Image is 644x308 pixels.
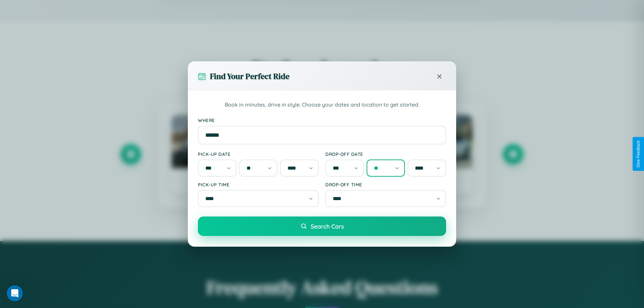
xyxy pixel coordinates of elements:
p: Book in minutes, drive in style. Choose your dates and location to get started. [198,101,446,109]
label: Pick-up Time [198,182,319,187]
label: Drop-off Time [325,182,446,187]
h3: Find Your Perfect Ride [210,71,289,82]
button: Search Cars [198,217,446,236]
label: Where [198,117,446,123]
span: Search Cars [311,223,344,230]
label: Pick-up Date [198,151,319,157]
label: Drop-off Date [325,151,446,157]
